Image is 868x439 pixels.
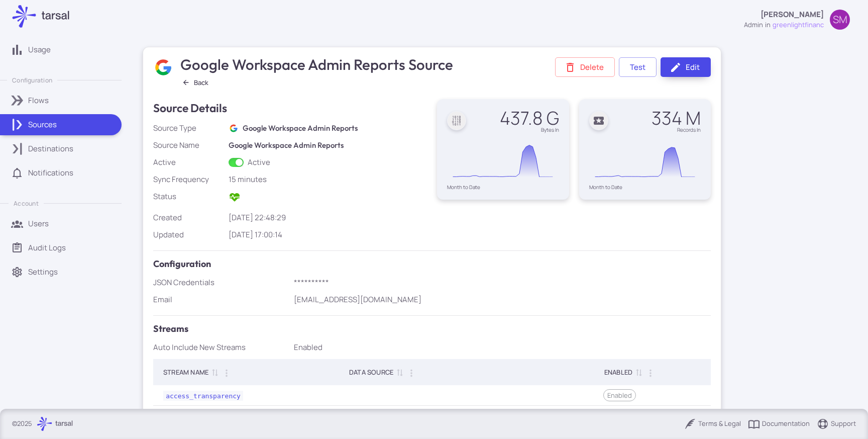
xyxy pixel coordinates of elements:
[153,294,290,305] div: Email
[604,366,632,378] div: enabled
[163,390,243,400] a: access_transparency
[765,20,771,30] span: in
[403,365,419,381] button: Column Actions
[229,229,427,240] div: [DATE] 17:00:14
[153,174,225,185] div: Sync Frequency
[178,76,213,89] button: Back
[28,242,66,253] p: Audit Logs
[589,137,701,185] svg: Interactive chart
[393,368,405,377] span: Sort by Data Source ascending
[180,56,455,73] h3: Google Workspace Admin Reports Source
[589,137,701,185] div: Chart. Highcharts interactive chart.
[447,185,559,190] div: Month to Date
[229,124,238,133] img: Google Workspace Admin Reports
[153,322,711,336] h5: Streams
[642,365,659,381] button: Column Actions
[153,191,225,202] div: Status
[229,140,427,151] h6: Google Workspace Admin Reports
[153,123,225,134] div: Source Type
[12,419,32,429] p: © 2025
[447,137,559,185] svg: Interactive chart
[14,199,38,208] p: Account
[447,137,559,185] div: Chart. Highcharts interactive chart.
[153,277,290,288] div: JSON Credentials
[248,157,270,168] span: Active
[153,140,225,151] div: Source Name
[28,119,57,130] p: Sources
[555,57,615,77] button: Delete
[28,44,51,55] p: Usage
[661,57,711,77] a: Edit
[632,368,644,377] span: Sort by enabled descending
[817,418,856,430] a: Support
[294,294,711,305] p: [EMAIL_ADDRESS][DOMAIN_NAME]
[761,9,824,20] p: [PERSON_NAME]
[153,257,711,271] h5: Configuration
[243,123,358,134] h6: Google Workspace Admin Reports
[619,57,657,77] button: Test
[163,366,208,378] div: Stream Name
[28,167,73,179] p: Notifications
[12,76,52,84] p: Configuration
[208,368,221,377] span: Sort by Stream Name ascending
[163,391,243,401] code: access_transparency
[738,6,856,34] button: [PERSON_NAME]adminingreenlightfinancSM
[153,157,225,168] div: Active
[28,95,49,106] p: Flows
[684,418,741,430] a: Terms & Legal
[500,109,559,127] div: 437.8 G
[154,58,173,77] img: Google Workspace Admin Reports
[652,109,701,127] div: 334 M
[349,366,393,378] div: Data Source
[219,365,235,381] button: Column Actions
[229,195,241,206] span: Active
[294,342,711,353] div: Enabled
[153,212,225,223] div: Created
[744,20,763,30] div: admin
[153,99,227,117] h4: Source Details
[748,418,810,430] a: Documentation
[28,218,49,229] p: Users
[229,212,427,223] div: [DATE] 22:48:29
[604,390,635,400] span: Enabled
[153,342,290,353] div: Auto Include New Streams
[28,143,73,154] p: Destinations
[28,267,58,278] p: Settings
[153,229,225,240] div: Updated
[589,185,701,190] div: Month to Date
[773,20,824,30] span: greenlightfinanc
[833,15,847,25] span: SM
[229,174,427,185] div: 15 minutes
